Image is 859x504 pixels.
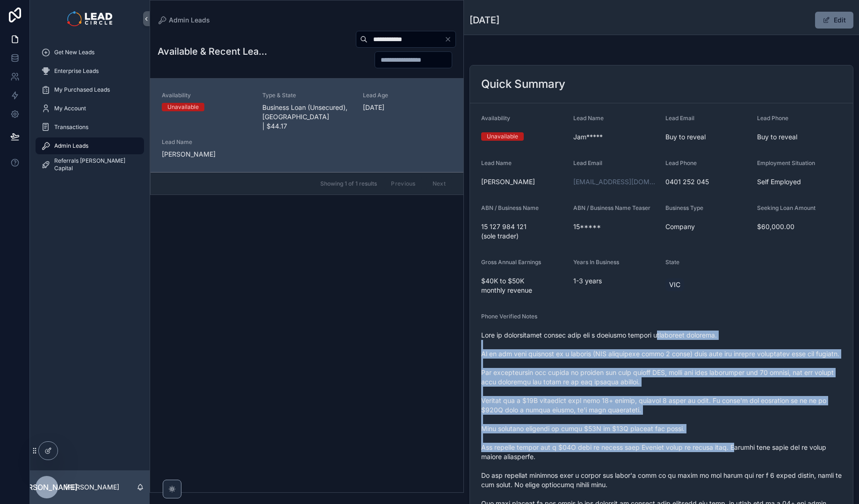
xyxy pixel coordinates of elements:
[573,159,602,166] span: Lead Email
[481,313,537,320] span: Phone Verified Notes
[669,280,680,289] span: VIC
[67,11,112,26] img: App logo
[757,159,815,166] span: Employment Situation
[481,177,566,187] span: [PERSON_NAME]
[30,37,150,185] div: scrollable content
[665,115,694,122] span: Lead Email
[36,44,144,61] a: Get New Leads
[481,204,539,211] span: ABN / Business Name
[665,222,750,231] span: Company
[54,49,94,56] span: Get New Leads
[665,259,679,266] span: State
[665,132,750,142] span: Buy to reveal
[320,180,377,187] span: Showing 1 of 1 results
[167,103,199,111] div: Unavailable
[36,81,144,98] a: My Purchased Leads
[158,45,267,58] h1: Available & Recent Leads
[815,12,853,29] button: Edit
[363,92,452,99] span: Lead Age
[262,92,352,99] span: Type & State
[262,103,352,131] span: Business Loan (Unsecured), [GEOGRAPHIC_DATA] | $44.17
[757,177,842,187] span: Self Employed
[158,15,210,25] a: Admin Leads
[162,150,251,159] span: [PERSON_NAME]
[665,177,750,187] span: 0401 252 045
[665,204,703,211] span: Business Type
[36,63,144,79] a: Enterprise Leads
[573,276,658,286] span: 1-3 years
[36,119,144,136] a: Transactions
[573,259,619,266] span: Years In Business
[169,15,210,25] span: Admin Leads
[757,222,842,231] span: $60,000.00
[469,14,499,27] h1: [DATE]
[481,77,565,92] h2: Quick Summary
[36,100,144,117] a: My Account
[481,276,566,295] span: $40K to $50K monthly revenue
[665,159,697,166] span: Lead Phone
[36,156,144,173] a: Referrals [PERSON_NAME] Capital
[757,115,788,122] span: Lead Phone
[363,103,452,112] span: [DATE]
[573,177,658,187] a: [EMAIL_ADDRESS][DOMAIN_NAME]
[54,105,86,112] span: My Account
[481,222,566,241] span: 15 127 984 121 (sole trader)
[54,157,135,172] span: Referrals [PERSON_NAME] Capital
[573,115,604,122] span: Lead Name
[573,204,650,211] span: ABN / Business Name Teaser
[16,482,78,493] span: [PERSON_NAME]
[54,142,88,150] span: Admin Leads
[444,36,455,43] button: Clear
[54,86,110,94] span: My Purchased Leads
[757,132,842,142] span: Buy to reveal
[36,137,144,154] a: Admin Leads
[481,259,541,266] span: Gross Annual Earnings
[481,115,510,122] span: Availability
[162,138,251,146] span: Lead Name
[54,123,88,131] span: Transactions
[162,92,251,99] span: Availability
[65,482,119,492] p: [PERSON_NAME]
[481,159,512,166] span: Lead Name
[151,79,463,172] a: AvailabilityUnavailableType & StateBusiness Loan (Unsecured), [GEOGRAPHIC_DATA] | $44.17Lead Age[...
[757,204,816,211] span: Seeking Loan Amount
[487,132,518,141] div: Unavailable
[54,67,99,75] span: Enterprise Leads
